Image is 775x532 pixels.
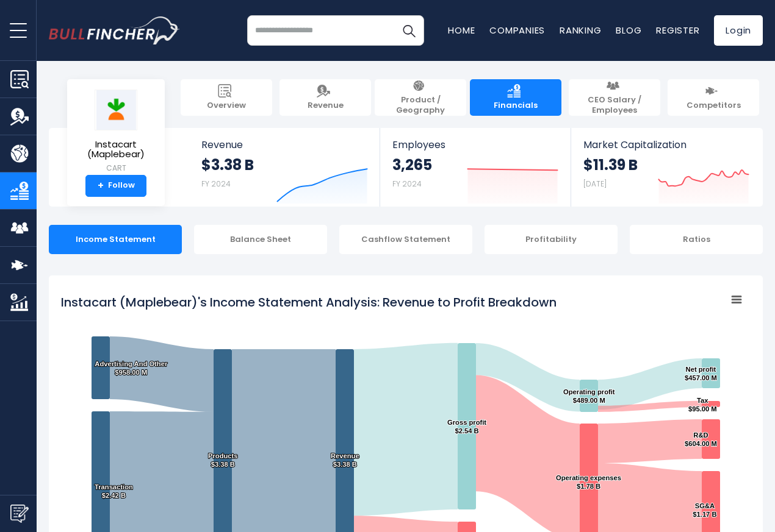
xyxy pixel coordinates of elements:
strong: $11.39 B [583,155,638,174]
button: Search [394,15,424,46]
a: Competitors [668,79,759,116]
tspan: Instacart (Maplebear)'s Income Statement Analysis: Revenue to Profit Breakdown [61,294,557,311]
div: Balance Sheet [194,225,327,254]
a: Overview [181,79,272,116]
a: Instacart (Maplebear) CART [76,89,156,175]
text: Products $3.38 B [208,452,238,468]
text: Net profit $457.00 M [685,366,717,381]
strong: + [98,180,104,191]
span: Revenue [308,101,344,111]
span: Financials [494,101,538,111]
small: [DATE] [583,179,607,189]
a: Revenue $3.38 B FY 2024 [189,128,380,207]
a: Go to homepage [49,16,180,44]
a: Revenue [279,79,371,116]
a: CEO Salary / Employees [569,79,660,116]
a: Companies [489,24,545,37]
strong: 3,265 [392,155,432,174]
small: FY 2024 [201,179,231,189]
span: Product / Geography [381,95,460,116]
text: R&D $604.00 M [685,431,717,447]
div: Income Statement [49,225,182,254]
text: Transaction $2.42 B [95,483,133,499]
text: Operating profit $489.00 M [563,388,615,404]
text: Advertising And Other $958.00 M [95,360,168,376]
a: Register [656,24,699,37]
div: Ratios [630,225,763,254]
text: SG&A $1.17 B [693,502,716,518]
a: Blog [616,24,641,37]
a: Financials [470,79,561,116]
div: Profitability [485,225,618,254]
span: Overview [207,101,246,111]
span: Revenue [201,139,368,151]
text: Revenue $3.38 B [331,452,359,468]
strong: $3.38 B [201,155,254,174]
span: Competitors [687,101,741,111]
a: Market Capitalization $11.39 B [DATE] [571,128,762,207]
a: Home [448,24,475,37]
small: FY 2024 [392,179,422,189]
a: Login [714,15,763,46]
span: Market Capitalization [583,139,749,151]
span: Instacart (Maplebear) [77,140,155,160]
a: +Follow [85,175,146,197]
text: Operating expenses $1.78 B [556,474,621,490]
img: bullfincher logo [49,16,180,44]
div: Cashflow Statement [339,225,472,254]
a: Employees 3,265 FY 2024 [380,128,570,207]
small: CART [77,163,155,174]
span: Employees [392,139,558,151]
text: Gross profit $2.54 B [447,419,486,434]
a: Product / Geography [375,79,466,116]
span: CEO Salary / Employees [575,95,654,116]
a: Ranking [560,24,601,37]
text: Tax $95.00 M [688,397,717,413]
